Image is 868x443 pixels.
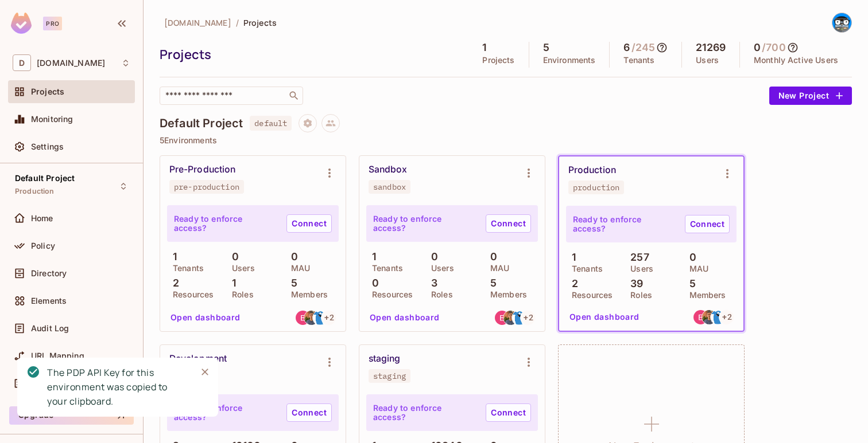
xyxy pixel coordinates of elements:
[543,42,549,53] h5: 5
[373,214,476,233] p: Ready to enforce access?
[754,56,838,65] p: Monthly Active Users
[15,174,75,183] span: Default Project
[425,277,437,289] p: 3
[226,251,239,262] p: 0
[167,277,179,289] p: 2
[762,42,786,53] h5: / 700
[711,310,725,324] img: jmaturana@deuna.com
[47,366,187,409] div: The PDP API Key for this environment was copied to your clipboard.
[174,182,239,191] div: pre-production
[324,313,334,322] span: + 2
[486,214,531,233] a: Connect
[37,58,105,68] span: Workspace: deuna.com
[485,264,509,273] p: MAU
[31,115,73,124] span: Monitoring
[625,291,652,300] p: Roles
[167,290,214,299] p: Resources
[318,162,341,185] button: Environment settings
[236,17,239,28] li: /
[167,264,204,273] p: Tenants
[769,87,852,105] button: New Project
[566,291,613,300] p: Resources
[226,264,255,273] p: Users
[631,42,656,53] h5: / 245
[684,264,708,273] p: MAU
[517,162,540,185] button: Environment settings
[517,351,540,374] button: Environment settings
[174,214,277,233] p: Ready to enforce access?
[43,17,62,30] div: Pro
[31,142,64,151] span: Settings
[304,311,319,325] img: pmurillo@deuna.com
[31,324,69,333] span: Audit Log
[299,120,317,131] span: Project settings
[285,264,310,273] p: MAU
[625,264,653,273] p: Users
[543,56,596,65] p: Environments
[31,87,64,96] span: Projects
[160,46,463,63] div: Projects
[693,310,708,324] img: enino@deuna.com
[169,353,227,364] div: Development
[722,313,731,321] span: + 2
[482,42,486,53] h5: 1
[13,54,31,71] span: D
[226,290,254,299] p: Roles
[313,311,327,325] img: jmaturana@deuna.com
[623,56,654,65] p: Tenants
[160,136,852,145] p: 5 Environments
[285,290,328,299] p: Members
[366,264,403,273] p: Tenants
[486,403,531,422] a: Connect
[566,252,576,263] p: 1
[31,241,55,250] span: Policy
[373,371,406,381] div: staging
[485,277,497,289] p: 5
[832,13,851,32] img: Diego Lora
[373,182,406,191] div: sandbox
[512,311,526,325] img: jmaturana@deuna.com
[31,269,67,278] span: Directory
[285,251,298,262] p: 0
[716,162,739,185] button: Environment settings
[425,251,438,262] p: 0
[696,42,726,53] h5: 21269
[166,308,245,327] button: Open dashboard
[366,277,379,289] p: 0
[366,251,376,262] p: 1
[485,251,497,262] p: 0
[702,310,716,324] img: pmurillo@deuna.com
[685,215,730,233] a: Connect
[482,56,514,65] p: Projects
[373,403,476,422] p: Ready to enforce access?
[167,251,177,262] p: 1
[565,308,644,326] button: Open dashboard
[174,403,277,422] p: Ready to enforce access?
[625,252,649,263] p: 257
[495,311,509,325] img: enino@deuna.com
[31,214,53,223] span: Home
[754,42,761,53] h5: 0
[11,13,32,34] img: SReyMgAAAABJRU5ErkJggg==
[696,56,719,65] p: Users
[684,291,726,300] p: Members
[573,183,619,192] div: production
[31,296,67,305] span: Elements
[485,290,527,299] p: Members
[524,313,533,322] span: + 2
[573,215,676,233] p: Ready to enforce access?
[286,403,332,422] a: Connect
[684,278,696,289] p: 5
[623,42,630,53] h5: 6
[568,164,616,176] div: Production
[369,164,408,175] div: Sandbox
[164,17,231,28] span: [DOMAIN_NAME]
[296,311,310,325] img: enino@deuna.com
[318,351,341,374] button: Environment settings
[15,187,55,196] span: Production
[169,164,235,175] div: Pre-Production
[684,252,696,263] p: 0
[243,17,277,28] span: Projects
[625,278,643,289] p: 39
[250,116,292,131] span: default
